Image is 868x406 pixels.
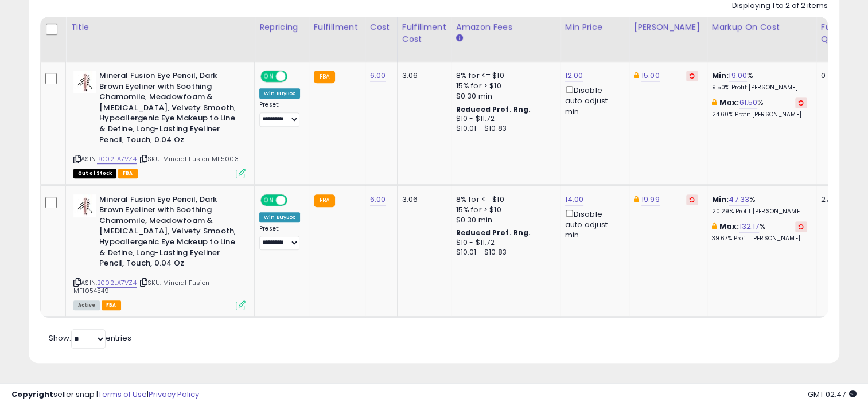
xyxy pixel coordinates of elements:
[402,71,442,81] div: 3.06
[11,389,53,400] strong: Copyright
[73,300,100,310] span: All listings currently available for purchase on Amazon
[719,97,739,108] b: Max:
[712,221,807,243] div: %
[712,71,807,92] div: %
[712,111,807,119] p: 24.60% Profit [PERSON_NAME]
[739,97,757,108] a: 61.50
[641,70,660,81] a: 15.00
[259,88,300,99] div: Win BuyBox
[259,212,300,222] div: Win BuyBox
[565,70,583,81] a: 12.00
[456,205,551,215] div: 15% for > $10
[729,194,749,205] a: 47.33
[314,21,360,33] div: Fulfillment
[456,33,463,44] small: Amazon Fees.
[712,194,729,205] b: Min:
[259,225,300,251] div: Preset:
[634,21,702,33] div: [PERSON_NAME]
[73,71,246,177] div: ASIN:
[641,194,660,205] a: 19.99
[565,21,624,33] div: Min Price
[73,278,209,295] span: | SKU: Mineral Fusion MF1054549
[314,194,335,207] small: FBA
[73,194,246,309] div: ASIN:
[456,248,551,257] div: $10.01 - $10.83
[456,21,555,33] div: Amazon Fees
[370,70,386,81] a: 6.00
[456,215,551,225] div: $0.30 min
[456,114,551,124] div: $10 - $11.72
[719,221,739,232] b: Max:
[456,71,551,81] div: 8% for <= $10
[712,194,807,216] div: %
[262,195,276,205] span: ON
[286,195,304,205] span: OFF
[97,278,137,288] a: B002LA7VZ4
[286,72,304,81] span: OFF
[118,169,138,178] span: FBA
[456,238,551,248] div: $10 - $11.72
[821,71,857,81] div: 0
[712,84,807,92] p: 9.50% Profit [PERSON_NAME]
[97,154,137,164] a: B002LA7VZ4
[456,194,551,205] div: 8% for <= $10
[712,97,807,119] div: %
[138,154,239,163] span: | SKU: Mineral Fusion MF5003
[370,194,386,205] a: 6.00
[99,194,239,272] b: Mineral Fusion Eye Pencil, Dark Brown Eyeliner with Soothing Chamomile, Meadowfoam & [MEDICAL_DAT...
[456,91,551,101] div: $0.30 min
[456,81,551,91] div: 15% for > $10
[565,194,584,205] a: 14.00
[808,389,857,400] span: 2025-09-8 02:47 GMT
[73,71,96,93] img: 31DX0RQWBkL._SL40_.jpg
[565,208,620,241] div: Disable auto adjust min
[729,70,747,81] a: 19.00
[732,1,828,11] div: Displaying 1 to 2 of 2 items
[49,333,131,343] span: Show: entries
[456,124,551,134] div: $10.01 - $10.83
[259,21,304,33] div: Repricing
[456,104,531,114] b: Reduced Prof. Rng.
[262,72,276,81] span: ON
[259,101,300,127] div: Preset:
[821,194,857,205] div: 272
[149,389,199,400] a: Privacy Policy
[71,21,250,33] div: Title
[98,389,147,400] a: Terms of Use
[402,194,442,205] div: 3.06
[565,84,620,117] div: Disable auto adjust min
[314,71,335,83] small: FBA
[707,17,816,62] th: The percentage added to the cost of goods (COGS) that forms the calculator for Min & Max prices.
[739,221,759,232] a: 132.17
[712,235,807,243] p: 39.67% Profit [PERSON_NAME]
[370,21,392,33] div: Cost
[11,389,199,400] div: seller snap | |
[712,70,729,81] b: Min:
[402,21,446,45] div: Fulfillment Cost
[73,169,116,178] span: All listings that are currently out of stock and unavailable for purchase on Amazon
[99,71,239,148] b: Mineral Fusion Eye Pencil, Dark Brown Eyeliner with Soothing Chamomile, Meadowfoam & [MEDICAL_DAT...
[102,300,121,310] span: FBA
[456,228,531,237] b: Reduced Prof. Rng.
[712,21,811,33] div: Markup on Cost
[73,194,96,217] img: 31DX0RQWBkL._SL40_.jpg
[821,21,861,45] div: Fulfillable Quantity
[712,208,807,216] p: 20.29% Profit [PERSON_NAME]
